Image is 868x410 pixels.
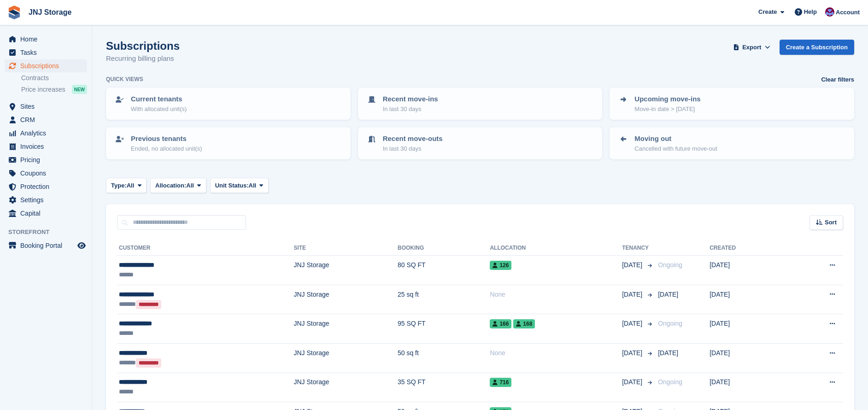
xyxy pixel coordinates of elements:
span: Invoices [20,140,76,153]
a: menu [5,239,87,252]
a: menu [5,207,87,220]
a: Preview store [76,240,87,251]
p: Recent move-outs [383,134,443,144]
td: [DATE] [710,285,786,314]
p: Recurring billing plans [106,53,180,64]
h6: Quick views [106,75,143,83]
a: menu [5,153,87,166]
th: Allocation [490,241,622,256]
span: Price increases [21,85,65,94]
div: None [490,348,622,358]
span: Create [758,7,777,17]
a: JNJ Storage [25,5,75,20]
p: In last 30 days [383,105,438,114]
th: Booking [398,241,490,256]
th: Site [293,241,398,256]
span: Ongoing [658,261,682,269]
p: Move-in date > [DATE] [634,105,700,114]
p: Recent move-ins [383,94,438,105]
h1: Subscriptions [106,40,180,52]
td: [DATE] [710,343,786,373]
span: Type: [111,181,127,190]
p: Ended, no allocated unit(s) [131,144,202,153]
td: [DATE] [710,314,786,344]
a: Contracts [21,74,87,82]
td: JNJ Storage [293,314,398,344]
td: 80 SQ FT [398,256,490,285]
p: Previous tenants [131,134,202,144]
span: Storefront [8,228,92,237]
span: Coupons [20,167,76,180]
a: menu [5,33,87,46]
a: menu [5,46,87,59]
td: 50 sq ft [398,343,490,373]
a: Create a Subscription [780,40,854,55]
button: Type: All [106,178,147,193]
span: [DATE] [622,260,644,270]
span: [DATE] [658,291,678,298]
a: menu [5,113,87,126]
a: menu [5,140,87,153]
a: Clear filters [821,75,854,84]
button: Allocation: All [150,178,206,193]
span: Pricing [20,153,76,166]
span: [DATE] [622,348,644,358]
a: menu [5,180,87,193]
th: Customer [117,241,293,256]
span: Unit Status: [215,181,249,190]
img: Jonathan Scrase [825,7,834,17]
div: None [490,290,622,299]
span: Home [20,33,76,46]
span: Subscriptions [20,59,76,72]
span: Account [836,8,860,17]
th: Tenancy [622,241,654,256]
td: 25 sq ft [398,285,490,314]
a: menu [5,59,87,72]
span: Ongoing [658,378,682,386]
a: menu [5,193,87,206]
span: Sort [825,218,837,227]
p: Upcoming move-ins [634,94,700,105]
span: [DATE] [622,290,644,299]
p: With allocated unit(s) [131,105,187,114]
a: Moving out Cancelled with future move-out [610,128,853,158]
span: Ongoing [658,320,682,327]
span: 126 [490,261,511,270]
p: Moving out [634,134,717,144]
a: Price increases NEW [21,84,87,94]
td: [DATE] [710,256,786,285]
a: Recent move-outs In last 30 days [359,128,602,158]
span: Allocation: [155,181,186,190]
span: Sites [20,100,76,113]
td: JNJ Storage [293,285,398,314]
span: Booking Portal [20,239,76,252]
th: Created [710,241,786,256]
span: [DATE] [622,319,644,328]
td: JNJ Storage [293,373,398,402]
span: 716 [490,378,511,387]
td: [DATE] [710,373,786,402]
span: All [249,181,257,190]
span: Settings [20,193,76,206]
span: [DATE] [622,377,644,387]
td: 35 SQ FT [398,373,490,402]
span: CRM [20,113,76,126]
button: Unit Status: All [210,178,269,193]
p: Current tenants [131,94,187,105]
a: Upcoming move-ins Move-in date > [DATE] [610,88,853,119]
span: Analytics [20,127,76,140]
td: 95 SQ FT [398,314,490,344]
p: In last 30 days [383,144,443,153]
span: Protection [20,180,76,193]
button: Export [732,40,772,55]
span: [DATE] [658,349,678,357]
span: Help [804,7,817,17]
span: Export [742,43,761,52]
span: 166 [490,319,511,328]
a: menu [5,127,87,140]
div: NEW [72,85,87,94]
a: menu [5,167,87,180]
td: JNJ Storage [293,343,398,373]
span: All [186,181,194,190]
p: Cancelled with future move-out [634,144,717,153]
